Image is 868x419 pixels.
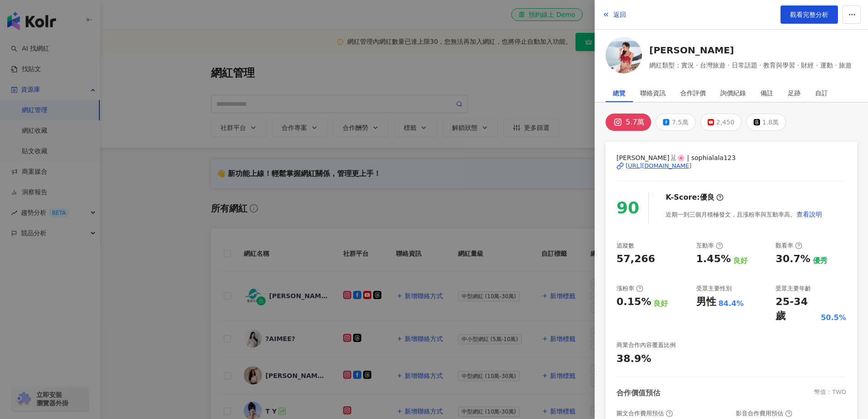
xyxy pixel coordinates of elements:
[814,388,846,398] div: 幣值：TWD
[760,84,773,102] div: 備註
[613,11,626,18] span: 返回
[733,256,748,266] div: 良好
[672,116,688,129] div: 7.5萬
[656,114,695,131] button: 7.5萬
[616,352,651,366] div: 38.9%
[821,313,846,323] div: 50.5%
[602,5,627,24] button: 返回
[746,114,786,131] button: 1.8萬
[606,114,651,131] button: 5.7萬
[696,285,732,293] div: 受眾主要性別
[616,295,651,309] div: 0.15%
[700,192,714,202] div: 優良
[776,242,802,250] div: 觀看率
[762,116,779,129] div: 1.8萬
[616,252,655,266] div: 57,266
[606,37,642,73] img: KOL Avatar
[696,242,723,250] div: 互動率
[606,37,642,77] a: KOL Avatar
[613,84,626,102] div: 總覽
[666,192,724,202] div: K-Score :
[680,84,706,102] div: 合作評價
[781,5,838,24] a: 觀看完整分析
[720,84,746,102] div: 詢價紀錄
[696,252,731,266] div: 1.45%
[649,44,852,57] a: [PERSON_NAME]
[616,153,846,163] span: [PERSON_NAME]🐰🌸 | sophialala123
[626,116,644,129] div: 5.7萬
[616,242,634,250] div: 追蹤數
[616,341,676,349] div: 商業合作內容覆蓋比例
[616,195,639,221] div: 90
[719,299,744,309] div: 84.4%
[616,409,673,418] div: 圖文合作費用預估
[790,11,828,18] span: 觀看完整分析
[696,295,716,309] div: 男性
[716,116,734,129] div: 2,450
[776,295,818,323] div: 25-34 歲
[776,252,810,266] div: 30.7%
[815,84,828,102] div: 自訂
[626,162,692,170] div: [URL][DOMAIN_NAME]
[616,285,643,293] div: 漲粉率
[616,388,660,398] div: 合作價值預估
[736,409,792,418] div: 影音合作費用預估
[653,299,668,309] div: 良好
[796,211,822,218] span: 查看說明
[813,256,827,266] div: 優秀
[796,205,822,223] button: 查看說明
[700,114,742,131] button: 2,450
[788,84,801,102] div: 足跡
[776,285,811,293] div: 受眾主要年齡
[649,60,852,70] span: 網紅類型：實況 · 台灣旅遊 · 日常話題 · 教育與學習 · 財經 · 運動 · 旅遊
[616,162,846,170] a: [URL][DOMAIN_NAME]
[640,84,666,102] div: 聯絡資訊
[666,205,822,223] div: 近期一到三個月積極發文，且漲粉率與互動率高。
